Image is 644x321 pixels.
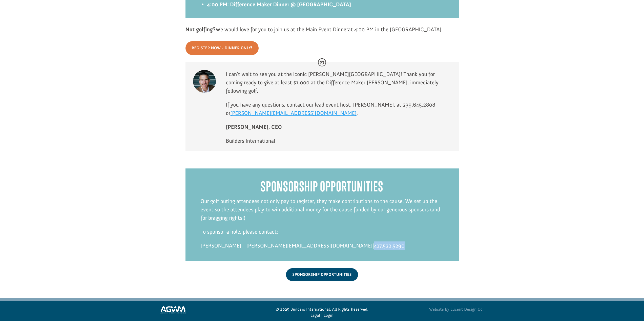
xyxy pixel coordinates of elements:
div: [PERSON_NAME] donated $100 [9,5,70,15]
span: I can’t wait to see you at the iconic [PERSON_NAME][GEOGRAPHIC_DATA]! Thank you for coming ready ... [226,71,439,94]
a: [PERSON_NAME][EMAIL_ADDRESS][DOMAIN_NAME] [246,242,373,252]
img: emoji partyPopper [9,11,13,15]
span: [PERSON_NAME][EMAIL_ADDRESS][DOMAIN_NAME] [230,110,357,116]
a: Sponsorship Opportunities [286,268,358,281]
h2: Sponsorship Opportunities [201,179,444,197]
a: Legal [310,312,320,319]
span: If you have any questions, contact our lead event host, [PERSON_NAME], at 239.645.2808 or . [226,101,435,116]
span: at 4:00 PM in the [GEOGRAPHIC_DATA]. [348,26,443,33]
span: [GEOGRAPHIC_DATA] , [GEOGRAPHIC_DATA] [14,20,70,24]
span: 417.522.5290 [374,242,405,249]
a: Register Now - Dinner Only! [185,41,259,55]
img: US.png [9,20,13,24]
strong: 4:00 PM: Difference Maker Dinner @ [GEOGRAPHIC_DATA] [207,1,351,8]
strong: [PERSON_NAME], CEO [226,124,282,130]
p: Builders International [226,137,451,151]
strong: Project Shovel Ready [12,15,42,19]
p: © 2025 Builders International. All Rights Reserved. [269,306,375,313]
span: We would love for you to join us at the Main Event Dinner [185,26,348,33]
div: to [9,16,70,19]
button: Donate [72,10,94,19]
p: [PERSON_NAME] – | [201,241,444,255]
strong: Not golfing? [185,26,216,33]
a: [PERSON_NAME][EMAIL_ADDRESS][DOMAIN_NAME] [230,110,357,119]
img: Assemblies of God World Missions [160,306,186,313]
p: To sponsor a hole, please contact: [201,228,444,241]
p: Our golf outing attendees not only pay to register, they make contributions to the cause. We set ... [201,197,444,228]
a: Website by Lucent Design Co. [378,306,484,313]
a: Login [324,312,334,319]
